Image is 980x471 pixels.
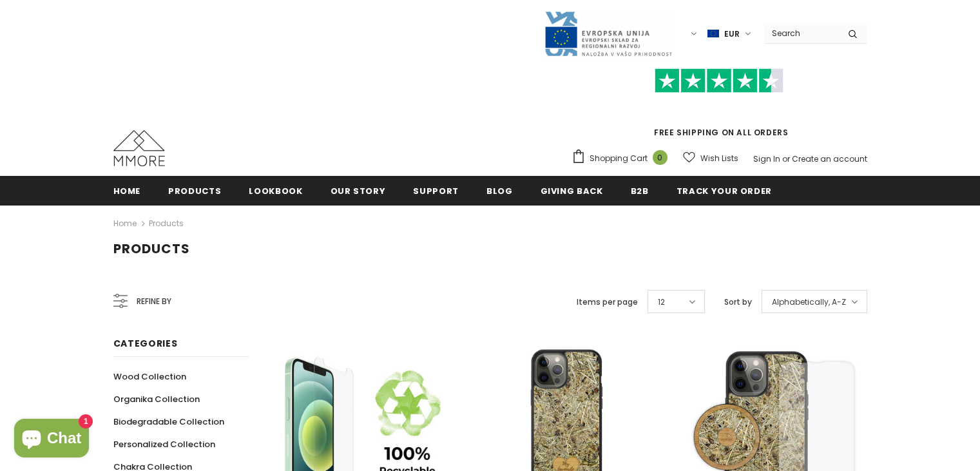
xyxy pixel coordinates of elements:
span: Organika Collection [113,393,200,405]
a: B2B [631,176,649,205]
a: Giving back [541,176,603,205]
iframe: Customer reviews powered by Trustpilot [572,93,867,126]
a: Biodegradable Collection [113,410,224,433]
a: Sign In [753,153,780,164]
span: Alphabetically, A-Z [772,296,846,309]
a: Home [113,176,141,205]
span: Lookbook [249,185,302,197]
span: Track your order [677,185,772,197]
a: Personalized Collection [113,433,215,456]
span: Blog [486,185,513,197]
span: Products [113,240,190,258]
a: Wish Lists [683,147,738,169]
span: Giving back [541,185,603,197]
a: Track your order [677,176,772,205]
span: Categories [113,337,178,350]
span: EUR [724,28,740,41]
span: Biodegradable Collection [113,416,224,428]
a: Products [149,218,184,229]
label: Items per page [577,296,638,309]
span: 0 [653,150,668,165]
a: Organika Collection [113,388,200,410]
span: Our Story [331,185,386,197]
a: Products [168,176,221,205]
span: Shopping Cart [590,152,648,165]
span: Home [113,185,141,197]
img: Javni Razpis [544,10,673,57]
label: Sort by [724,296,752,309]
span: Wood Collection [113,370,186,383]
img: MMORE Cases [113,130,165,166]
span: Wish Lists [700,152,738,165]
a: Lookbook [249,176,302,205]
a: Create an account [792,153,867,164]
img: Trust Pilot Stars [655,68,783,93]
span: 12 [658,296,665,309]
a: Our Story [331,176,386,205]
a: Home [113,216,137,231]
input: Search Site [764,24,838,43]
span: FREE SHIPPING ON ALL ORDERS [572,74,867,138]
span: Personalized Collection [113,438,215,450]
span: B2B [631,185,649,197]
a: Shopping Cart 0 [572,149,674,168]
span: support [413,185,459,197]
a: support [413,176,459,205]
a: Wood Collection [113,365,186,388]
a: Javni Razpis [544,28,673,39]
span: Refine by [137,294,171,309]
inbox-online-store-chat: Shopify online store chat [10,419,93,461]
a: Blog [486,176,513,205]
span: Products [168,185,221,197]
span: or [782,153,790,164]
